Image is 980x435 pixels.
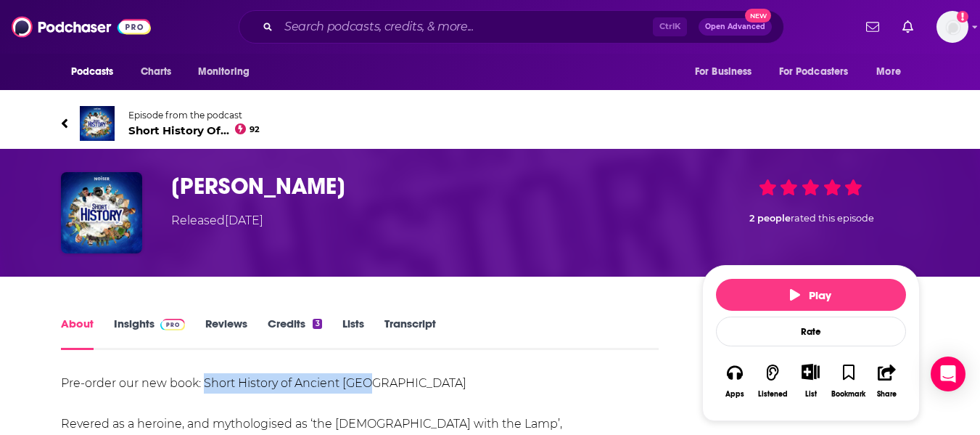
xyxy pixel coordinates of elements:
span: 92 [250,126,260,133]
button: open menu [188,58,268,86]
a: InsightsPodchaser Pro [114,317,186,350]
span: Play [790,288,831,302]
div: Search podcasts, credits, & more... [239,10,784,44]
span: Podcasts [71,62,114,82]
button: open menu [866,58,919,86]
h1: Florence Nightingale [171,172,679,200]
span: rated this episode [791,213,874,224]
span: Charts [141,62,172,82]
span: Open Advanced [705,23,765,31]
span: Monitoring [198,62,250,82]
button: open menu [685,58,770,86]
span: Logged in as hconnor [936,11,968,43]
a: About [61,317,94,350]
div: Open Intercom Messenger [931,357,965,391]
a: Show notifications dropdown [860,15,885,39]
button: open menu [61,58,133,86]
div: Released [DATE] [171,212,263,229]
button: Open AdvancedNew [699,18,772,36]
img: Short History Of... [80,106,115,141]
button: Show profile menu [936,11,968,43]
img: Podchaser - Follow, Share and Rate Podcasts [12,13,151,41]
a: Credits3 [268,317,321,350]
div: Share [877,390,897,399]
div: List [805,389,817,399]
div: Show More ButtonList [791,354,829,407]
div: Bookmark [831,390,865,399]
span: For Business [695,62,752,82]
div: Listened [758,390,788,399]
a: Charts [131,58,181,86]
div: Apps [725,390,744,399]
button: Play [716,279,906,311]
a: Lists [342,317,364,350]
button: open menu [770,58,870,86]
a: Transcript [384,317,436,350]
span: Short History Of... [128,123,260,137]
button: Show More Button [796,364,825,380]
img: Florence Nightingale [61,172,142,253]
span: New [745,9,771,23]
button: Share [868,354,905,407]
span: Episode from the podcast [128,110,260,121]
a: Reviews [205,317,247,350]
span: For Podcasters [779,62,849,82]
a: Show notifications dropdown [897,15,919,39]
a: Short History Of...Episode from the podcastShort History Of...92 [61,106,920,141]
span: Ctrl K [653,17,687,36]
div: 3 [313,319,321,329]
svg: Add a profile image [957,11,968,23]
span: More [876,62,901,82]
button: Apps [716,354,754,407]
div: Rate [716,317,906,346]
button: Bookmark [830,354,868,407]
img: User Profile [936,11,968,43]
input: Search podcasts, credits, & more... [279,15,653,38]
span: 2 people [749,213,791,224]
img: Podchaser Pro [160,319,186,330]
button: Listened [754,354,791,407]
